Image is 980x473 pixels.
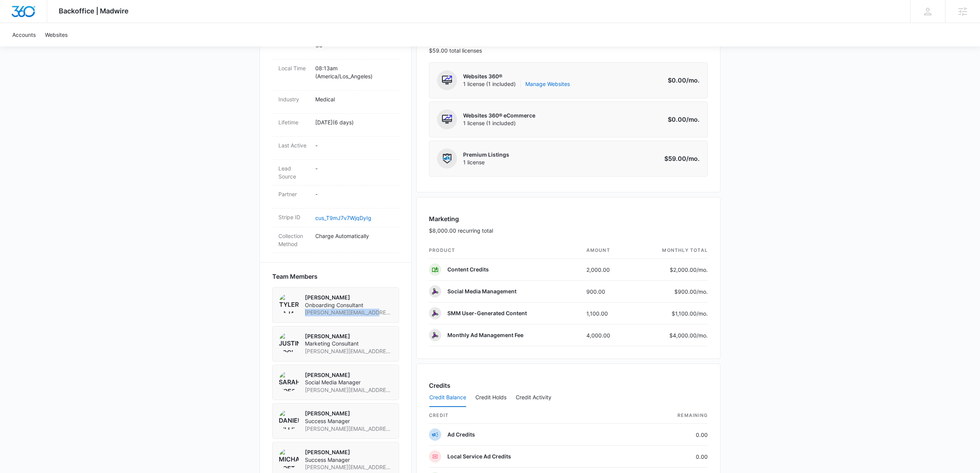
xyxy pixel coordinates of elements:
[664,76,700,85] p: $0.00
[697,266,708,273] span: /mo.
[272,185,399,208] div: Partner-
[279,410,299,430] img: Danielle Billington
[672,309,708,318] p: $1,100.00
[525,80,570,88] a: Manage Websites
[697,310,708,317] span: /mo.
[447,431,475,438] p: Ad Credits
[305,425,392,433] span: [PERSON_NAME][EMAIL_ADDRESS][PERSON_NAME][DOMAIN_NAME]
[580,242,633,259] th: amount
[272,114,399,137] div: Lifetime[DATE](6 days)
[305,301,392,309] span: Onboarding Consultant
[315,64,393,80] p: 08:13am ( America/Los_Angeles )
[686,116,700,123] span: /mo.
[463,80,570,88] span: 1 license (1 included)
[447,453,511,460] p: Local Service Ad Credits
[447,266,489,273] p: Content Credits
[278,95,309,103] dt: Industry
[40,23,72,46] a: Websites
[626,424,708,446] td: 0.00
[305,332,392,340] p: [PERSON_NAME]
[463,119,535,127] span: 1 license (1 included)
[626,407,708,424] th: Remaining
[429,242,580,259] th: product
[315,164,393,172] p: -
[670,266,708,274] p: $2,000.00
[315,118,393,126] p: [DATE] ( 6 days )
[305,448,392,456] p: [PERSON_NAME]
[272,137,399,160] div: Last Active-
[278,190,309,198] dt: Partner
[447,331,523,339] p: Monthly Ad Management Fee
[632,242,708,259] th: monthly total
[278,118,309,126] dt: Lifetime
[315,141,393,149] p: -
[8,23,40,46] a: Accounts
[315,232,393,240] p: Charge Automatically
[305,463,392,471] span: [PERSON_NAME][EMAIL_ADDRESS][PERSON_NAME][DOMAIN_NAME]
[278,64,309,72] dt: Local Time
[305,456,392,464] span: Success Manager
[429,381,450,390] h3: Credits
[429,389,466,407] button: Credit Balance
[686,155,700,162] span: /mo.
[429,46,482,55] p: $59.00 total licenses
[272,91,399,114] div: IndustryMedical
[672,288,708,296] p: $900.00
[278,141,309,149] dt: Last Active
[669,331,708,339] p: $4,000.00
[305,386,392,394] span: [PERSON_NAME][EMAIL_ADDRESS][PERSON_NAME][DOMAIN_NAME]
[697,332,708,339] span: /mo.
[580,303,633,324] td: 1,100.00
[279,371,299,391] img: Sarah Voegtlin
[315,95,393,103] p: Medical
[580,324,633,346] td: 4,000.00
[429,214,493,223] h3: Marketing
[279,332,299,352] img: Justin Zochniak
[429,407,626,424] th: credit
[475,389,507,407] button: Credit Holds
[315,215,371,221] a: cus_T9mJ7v7WjqDyIg
[305,294,392,301] p: [PERSON_NAME]
[305,379,392,386] span: Social Media Manager
[305,340,392,347] span: Marketing Consultant
[664,154,700,163] p: $59.00
[305,410,392,417] p: [PERSON_NAME]
[447,309,527,317] p: SMM User-Generated Content
[278,213,309,221] dt: Stripe ID
[686,76,700,84] span: /mo.
[580,281,633,303] td: 900.00
[516,389,551,407] button: Credit Activity
[463,151,509,159] p: Premium Listings
[463,159,509,166] span: 1 license
[429,227,493,235] p: $8,000.00 recurring total
[463,112,535,119] p: Websites 360® eCommerce
[697,288,708,295] span: /mo.
[278,164,309,180] dt: Lead Source
[305,347,392,355] span: [PERSON_NAME][EMAIL_ADDRESS][DOMAIN_NAME]
[278,232,309,248] dt: Collection Method
[305,371,392,379] p: [PERSON_NAME]
[272,208,399,227] div: Stripe IDcus_T9mJ7v7WjqDyIg
[272,60,399,91] div: Local Time08:13am (America/Los_Angeles)
[664,115,700,124] p: $0.00
[580,259,633,281] td: 2,000.00
[279,294,299,314] img: Tyler Pajak
[272,272,318,281] span: Team Members
[315,190,393,198] p: -
[272,160,399,185] div: Lead Source-
[272,227,399,253] div: Collection MethodCharge Automatically
[447,288,516,295] p: Social Media Management
[59,7,129,15] span: Backoffice | Madwire
[279,448,299,468] img: Michael Koethe
[305,309,392,316] span: [PERSON_NAME][EMAIL_ADDRESS][PERSON_NAME][DOMAIN_NAME]
[305,417,392,425] span: Success Manager
[626,446,708,468] td: 0.00
[463,73,570,80] p: Websites 360®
